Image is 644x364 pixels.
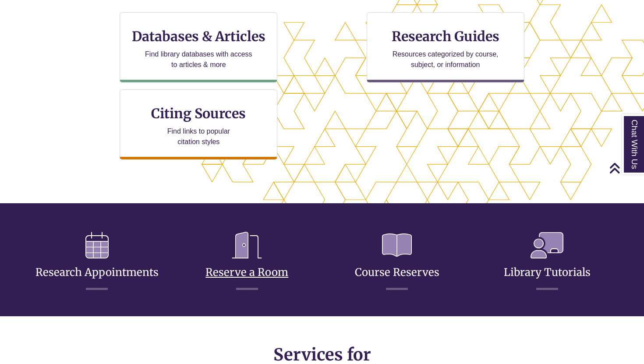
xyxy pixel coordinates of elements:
a: Databases & Articles Find library databases with access to articles & more [120,12,277,82]
h3: Databases & Articles [127,28,270,45]
a: Research Guides Resources categorized by course, subject, or information [367,12,524,82]
h3: Citing Sources [145,105,252,122]
a: Course Reserves [355,244,439,279]
p: Find links to popular citation styles [156,126,241,147]
a: Research Appointments [35,244,159,279]
p: Resources categorized by course, subject, or information [388,49,502,70]
a: Back to Top [609,162,642,174]
a: Citing Sources Find links to popular citation styles [120,89,277,159]
a: Library Tutorials [504,244,591,279]
h3: Research Guides [374,28,517,45]
a: Reserve a Room [205,244,288,279]
p: Find library databases with access to articles & more [142,49,256,70]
